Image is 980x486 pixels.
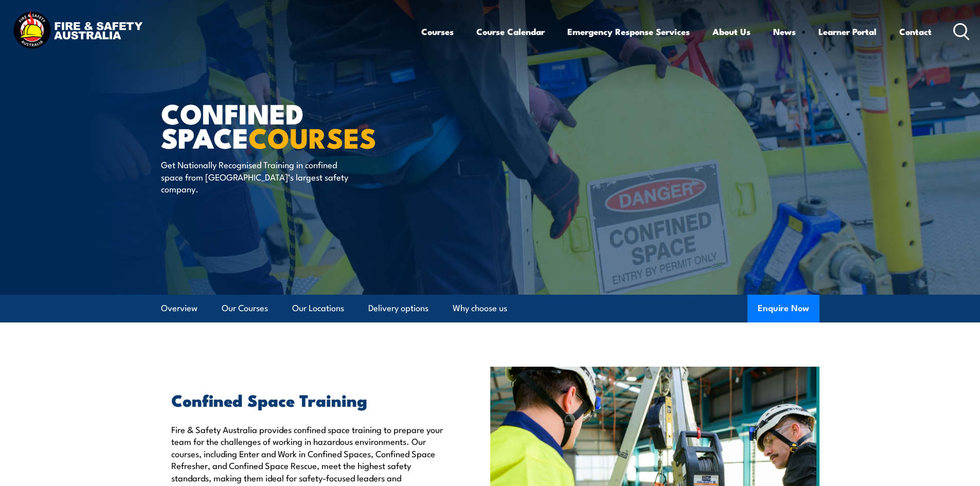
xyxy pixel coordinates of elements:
h2: Confined Space Training [171,392,443,407]
p: Get Nationally Recognised Training in confined space from [GEOGRAPHIC_DATA]’s largest safety comp... [161,158,349,194]
a: Overview [161,295,198,322]
a: News [773,18,796,45]
a: About Us [712,18,751,45]
a: Emergency Response Services [567,18,690,45]
a: Learner Portal [818,18,877,45]
a: Contact [899,18,932,45]
button: Enquire Now [747,295,819,322]
a: Course Calendar [476,18,545,45]
a: Courses [421,18,454,45]
a: Our Courses [222,295,268,322]
a: Our Locations [292,295,344,322]
h1: Confined Space [161,101,415,149]
strong: COURSES [248,115,377,158]
a: Delivery options [368,295,429,322]
a: Why choose us [453,295,507,322]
